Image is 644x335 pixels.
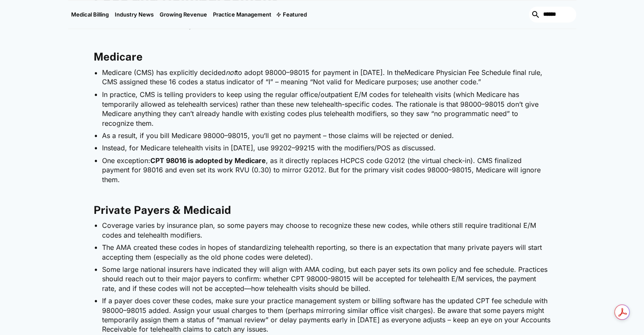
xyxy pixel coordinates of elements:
li: Some large national insurers have indicated they will align with AMA coding, but each payer sets ... [102,264,551,293]
li: If a payer does cover these codes, make sure your practice management system or billing software ... [102,296,551,334]
a: Industry News [112,0,157,28]
a: Practice Management [210,0,274,28]
strong: Medicare [94,50,143,63]
a: Growing Revenue [157,0,210,28]
p: ‍ [94,35,551,46]
em: not [226,68,236,77]
a: Medical Billing [68,0,112,28]
li: The AMA created these codes in hopes of standardizing telehealth reporting, so there is an expect... [102,242,551,261]
li: Medicare (CMS) has explicitly decided to adopt 98000–98015 for payment in [DATE]. In the , CMS as... [102,68,551,87]
li: Instead, for Medicare telehealth visits in [DATE], use 99202–99215 with the modifiers/POS as disc... [102,143,551,152]
div: Featured [283,11,307,18]
li: In practice, CMS is telling providers to keep using the regular office/outpatient E/M codes for t... [102,89,551,127]
li: One exception: , as it directly replaces HCPCS code G2012 (the virtual check-in). CMS finalized p... [102,155,551,184]
p: ‍ [94,188,551,199]
div: Featured [274,0,310,28]
li: As a result, if you bill Medicare 98000–98015, you’ll get no payment – those claims will be rejec... [102,130,551,140]
li: Coverage varies by insurance plan, so some payers may choose to recognize these new codes, while ... [102,220,551,239]
strong: CPT 98016 is adopted by Medicare [150,156,266,164]
a: Medicare Physician Fee Schedule final rule [404,68,540,77]
strong: Private Payers & Medicaid [94,203,231,216]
